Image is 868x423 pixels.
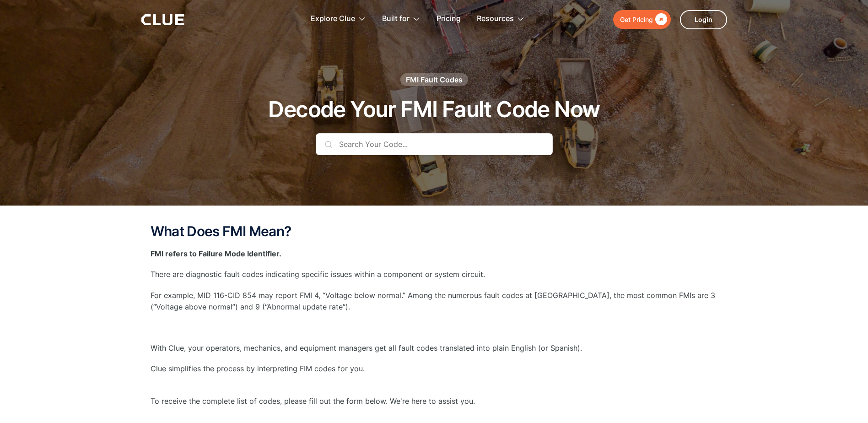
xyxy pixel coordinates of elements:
[477,5,514,33] div: Resources
[382,5,410,33] div: Built for
[311,5,355,33] div: Explore Clue
[613,10,671,29] a: Get Pricing
[268,98,599,122] h1: Decode Your FMI Fault Code Now
[151,269,718,280] p: There are diagnostic fault codes indicating specific issues within a component or system circuit.
[406,75,463,85] div: FMI Fault Codes
[653,14,667,25] div: 
[437,5,461,33] a: Pricing
[620,14,653,25] div: Get Pricing
[151,396,718,407] p: To receive the complete list of codes, please fill out the form below. We're here to assist you.
[151,322,718,333] p: ‍
[680,10,727,29] a: Login
[151,363,718,386] p: Clue simplifies the process by interpreting FIM codes for you. ‍
[151,290,718,313] p: For example, MID 116-CID 854 may report FMI 4, “Voltage below normal.” Among the numerous fault c...
[151,249,281,258] strong: FMI refers to Failure Mode Identifier.
[151,224,718,239] h2: What Does FMI Mean?
[316,133,553,155] input: Search Your Code...
[151,342,718,354] p: With Clue, your operators, mechanics, and equipment managers get all fault codes translated into ...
